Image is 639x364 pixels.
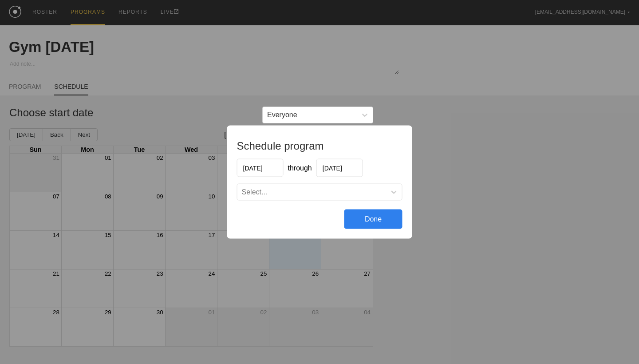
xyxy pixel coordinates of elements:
[316,159,363,177] input: End Date
[242,188,268,196] div: Select...
[237,159,284,177] input: Start Date
[479,261,639,364] iframe: Chat Widget
[344,210,402,229] div: Done
[288,164,312,171] span: through
[237,140,402,152] h1: Schedule program
[267,111,297,119] div: Everyone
